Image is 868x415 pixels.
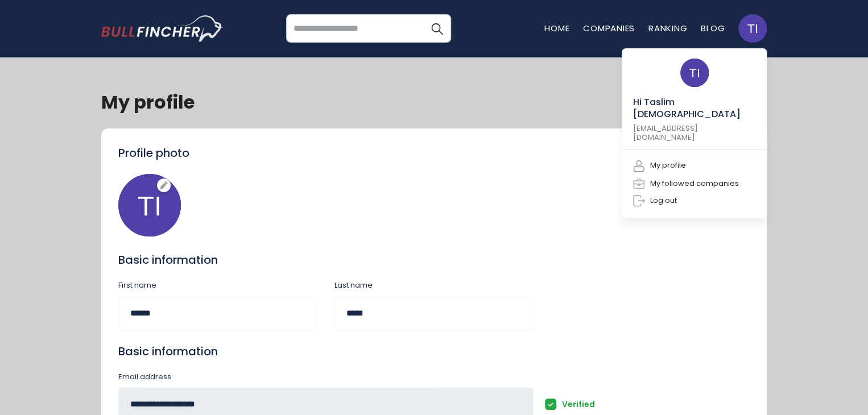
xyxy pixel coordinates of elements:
[160,181,168,189] img: Edit
[544,22,569,34] a: Home
[101,89,767,116] h1: My profile
[701,22,725,34] a: Blog
[101,15,224,42] img: bullfincher logo
[118,252,750,267] div: Basic information
[562,399,595,409] span: Verified
[633,159,686,172] a: User My profile
[118,372,534,382] div: Email address
[118,146,750,160] div: Profile photo
[633,123,698,143] a: [EMAIL_ADDRESS][DOMAIN_NAME]
[118,281,317,290] div: First name
[633,177,739,189] a: Following My followed companies
[423,14,451,43] button: Search
[101,15,224,42] a: Go to homepage
[334,281,534,290] div: Last name
[633,178,644,189] img: Following
[118,344,534,359] div: Basic information
[633,195,644,206] img: Logout
[633,159,644,172] img: User
[583,22,635,34] a: Companies
[633,97,755,143] div: Hi Taslim [DEMOGRAPHIC_DATA]
[633,195,677,206] a: Logout Log out
[648,22,687,34] a: Ranking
